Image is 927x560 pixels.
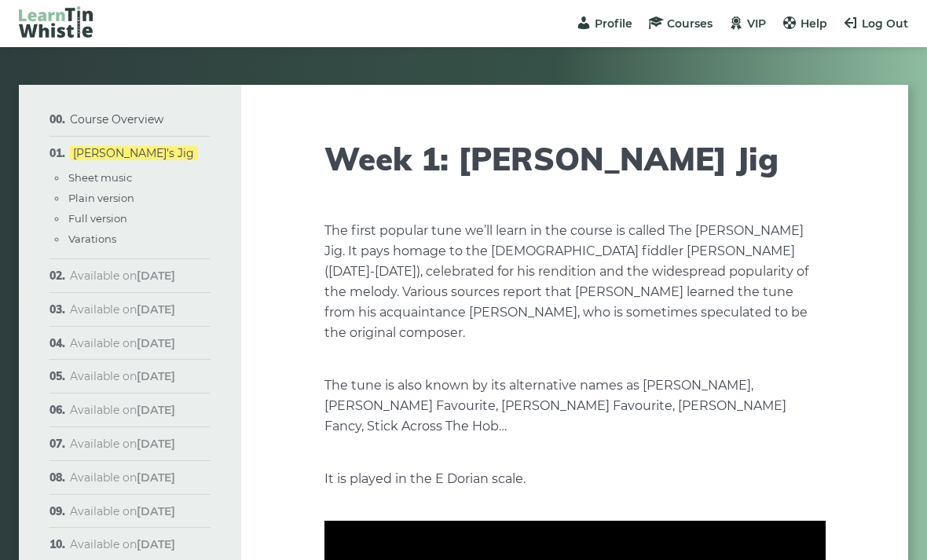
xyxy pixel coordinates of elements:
[137,470,175,485] strong: [DATE]
[782,16,827,31] a: Help
[648,16,713,31] a: Courses
[576,16,632,31] a: Profile
[667,16,713,31] span: Courses
[137,336,175,350] strong: [DATE]
[137,403,175,417] strong: [DATE]
[70,537,175,551] span: Available on
[324,469,826,489] p: It is played in the E Dorian scale.
[324,221,826,343] p: The first popular tune we’ll learn in the course is called The [PERSON_NAME] Jig. It pays homage ...
[137,537,175,551] strong: [DATE]
[137,269,175,283] strong: [DATE]
[68,212,127,225] a: Full version
[862,16,908,31] span: Log Out
[68,171,132,184] a: Sheet music
[728,16,766,31] a: VIP
[70,302,175,317] span: Available on
[68,232,116,245] a: Varations
[70,403,175,417] span: Available on
[19,6,93,38] img: LearnTinWhistle.com
[70,112,163,126] a: Course Overview
[70,369,175,383] span: Available on
[70,269,175,283] span: Available on
[70,504,175,518] span: Available on
[68,192,134,204] a: Plain version
[70,470,175,485] span: Available on
[324,140,826,178] h1: Week 1: [PERSON_NAME] Jig
[801,16,827,31] span: Help
[70,336,175,350] span: Available on
[70,146,197,160] a: [PERSON_NAME]’s Jig
[137,302,175,317] strong: [DATE]
[137,369,175,383] strong: [DATE]
[137,504,175,518] strong: [DATE]
[324,375,826,437] p: The tune is also known by its alternative names as [PERSON_NAME], [PERSON_NAME] Favourite, [PERSO...
[595,16,632,31] span: Profile
[843,16,908,31] a: Log Out
[747,16,766,31] span: VIP
[137,437,175,451] strong: [DATE]
[70,437,175,451] span: Available on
